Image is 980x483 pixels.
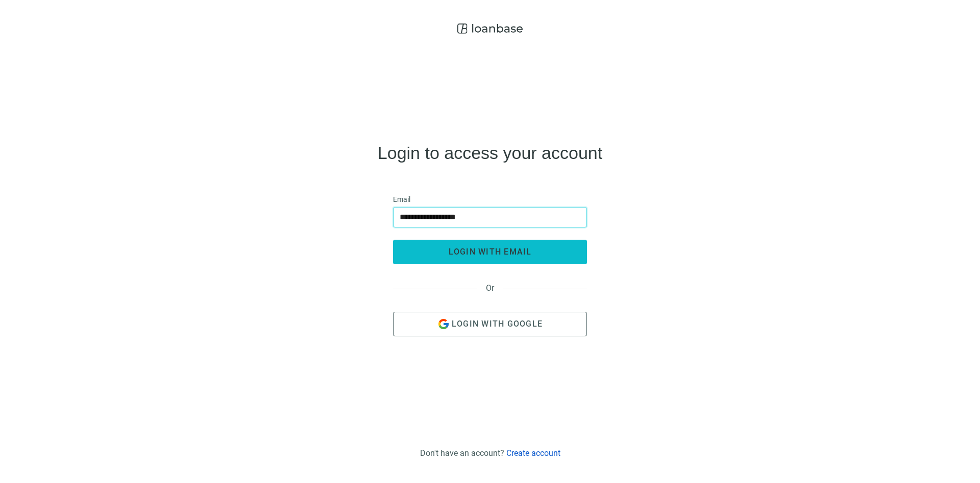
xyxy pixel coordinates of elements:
span: login with email [449,247,532,257]
a: Create account [506,448,560,458]
span: Or [477,283,503,293]
button: Login with Google [393,312,587,336]
span: Email [393,194,410,205]
span: Login with Google [452,319,543,329]
h4: Login to access your account [378,145,602,161]
div: Don't have an account? [420,448,560,458]
button: login with email [393,240,587,264]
